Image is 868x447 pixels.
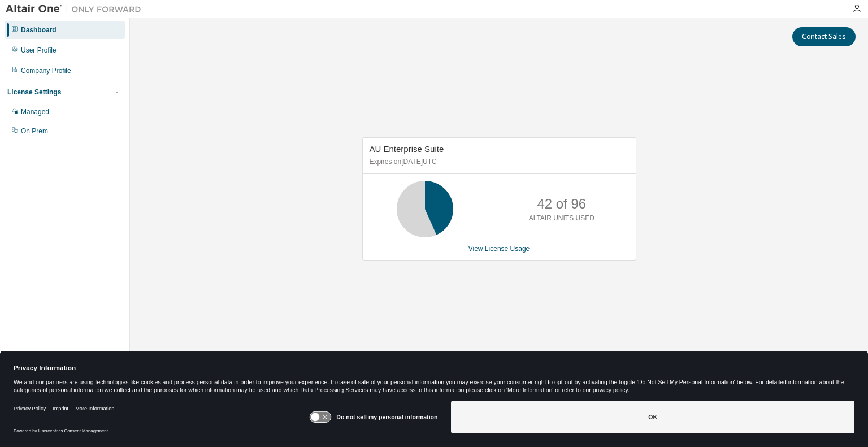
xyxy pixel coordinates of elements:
p: ALTAIR UNITS USED [529,214,594,223]
a: View License Usage [468,245,530,253]
div: Managed [21,107,49,116]
div: Company Profile [21,66,71,75]
div: License Settings [7,88,61,97]
div: Dashboard [21,25,57,34]
img: Altair One [6,3,147,15]
div: On Prem [21,127,48,136]
span: AU Enterprise Suite [370,144,444,154]
div: User Profile [21,46,57,55]
p: 42 of 96 [537,194,586,214]
button: Contact Sales [792,27,856,46]
p: Expires on [DATE] UTC [370,157,626,167]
